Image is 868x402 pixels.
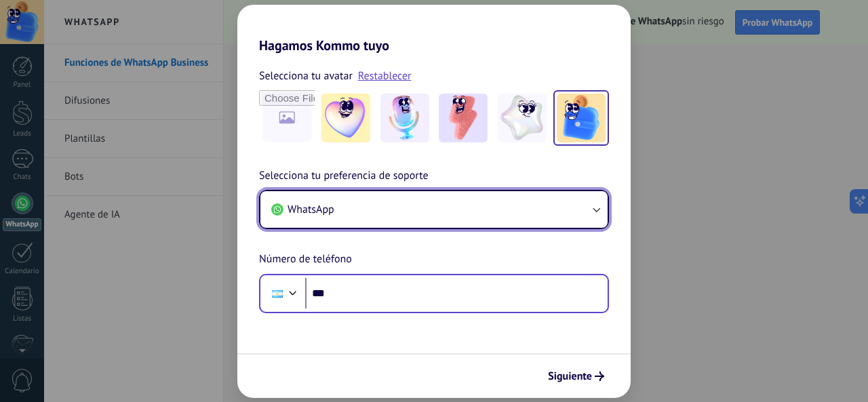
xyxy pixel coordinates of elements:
[498,94,547,142] img: -4.jpeg
[237,5,631,54] h2: Hagamos Kommo tuyo
[557,94,606,142] img: -5.jpeg
[380,94,429,142] img: -2.jpeg
[259,251,352,268] span: Número de teléfono
[439,94,488,142] img: -3.jpeg
[260,191,608,228] button: WhatsApp
[259,167,429,185] span: Selecciona tu preferencia de soporte
[542,365,610,388] button: Siguiente
[548,371,592,381] span: Siguiente
[264,279,290,308] div: Argentina: + 54
[321,94,370,142] img: -1.jpeg
[358,69,412,83] a: Restablecer
[259,67,353,85] span: Selecciona tu avatar
[288,203,334,216] span: WhatsApp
